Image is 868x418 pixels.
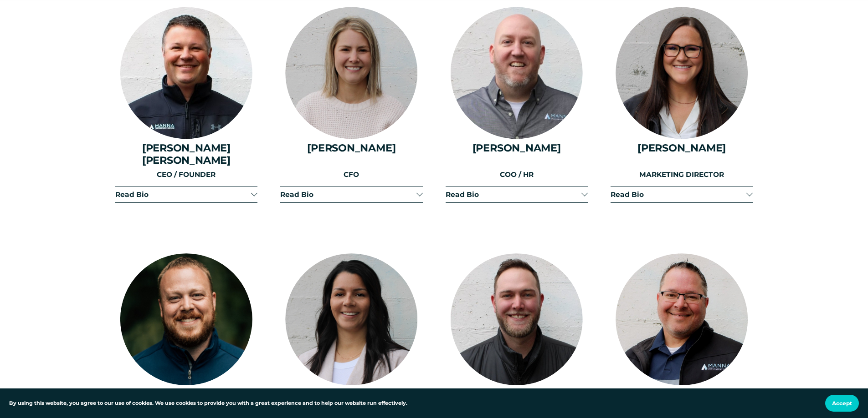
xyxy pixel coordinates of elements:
[611,142,753,154] h4: [PERSON_NAME]
[446,169,588,181] p: COO / HR
[825,395,859,412] button: Accept
[611,190,746,199] span: Read Bio
[446,142,588,154] h4: [PERSON_NAME]
[115,186,257,202] button: Read Bio
[611,186,753,202] button: Read Bio
[446,186,588,202] button: Read Bio
[611,169,753,181] p: MARKETING DIRECTOR
[280,190,416,199] span: Read Bio
[280,169,422,181] p: CFO
[280,142,422,154] h4: [PERSON_NAME]
[115,142,257,166] h4: [PERSON_NAME] [PERSON_NAME]
[280,186,422,202] button: Read Bio
[446,190,581,199] span: Read Bio
[115,169,257,181] p: CEO / FOUNDER
[832,400,852,407] span: Accept
[9,399,407,408] p: By using this website, you agree to our use of cookies. We use cookies to provide you with a grea...
[115,190,251,199] span: Read Bio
